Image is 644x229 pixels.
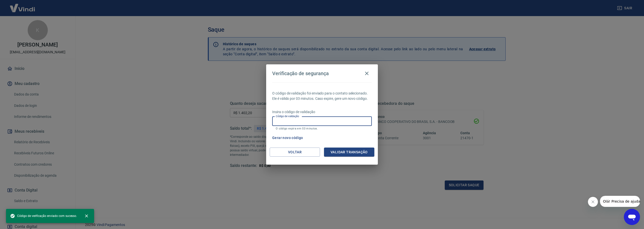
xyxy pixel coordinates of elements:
h4: Verificação de segurança [272,70,329,76]
button: Validar transação [324,148,374,157]
p: O código expira em 03 minutos. [276,127,368,130]
button: Gerar novo código [270,133,305,143]
p: O código de validação foi enviado para o contato selecionado. Ele é válido por 03 minutos. Caso e... [272,91,372,101]
iframe: Fechar mensagem [588,197,598,207]
span: Olá! Precisa de ajuda? [3,4,42,8]
button: Voltar [270,148,320,157]
iframe: Mensagem da empresa [600,196,640,207]
p: Insira o código de validação [272,109,372,115]
label: Código de validação [276,114,299,118]
span: Código de verificação enviado com sucesso. [10,213,77,218]
button: close [81,210,92,221]
iframe: Botão para abrir a janela de mensagens [624,209,640,225]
